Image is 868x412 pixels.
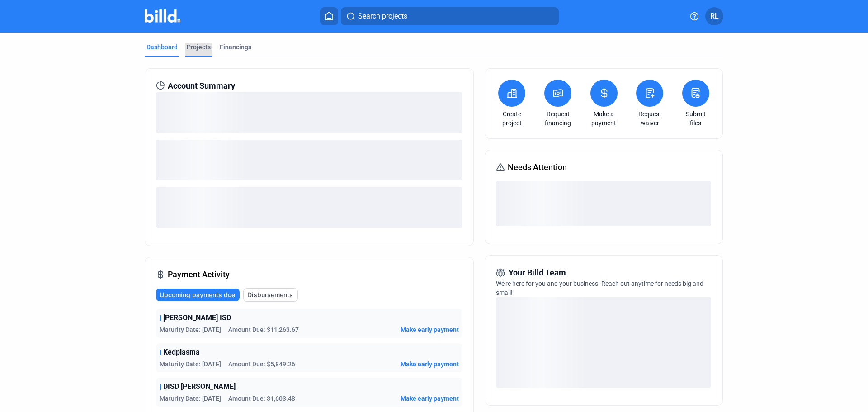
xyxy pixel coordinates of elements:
span: Disbursements [247,290,293,299]
a: Request financing [542,109,574,128]
button: Disbursements [243,288,298,302]
div: loading [496,181,711,226]
span: Maturity Date: [DATE] [160,325,221,334]
span: We're here for you and your business. Reach out anytime for needs big and small! [496,280,703,296]
span: Upcoming payments due [160,290,235,299]
button: RL [705,7,723,25]
div: loading [496,297,711,388]
span: RL [710,11,719,22]
span: Amount Due: $1,603.48 [228,394,295,403]
div: Dashboard [146,43,178,52]
span: Search projects [358,11,407,22]
a: Request waiver [634,109,665,128]
button: Make early payment [401,325,459,334]
span: Account Summary [168,80,235,92]
div: Financings [220,43,251,52]
div: loading [156,92,462,133]
span: Kedplasma [163,347,200,358]
span: Your Billd Team [509,266,566,279]
div: Projects [187,43,211,52]
span: Maturity Date: [DATE] [160,394,221,403]
img: Billd Company Logo [145,9,180,23]
a: Submit files [680,109,712,128]
span: [PERSON_NAME] ISD [163,313,231,323]
a: Create project [496,109,528,128]
div: loading [156,140,462,180]
button: Upcoming payments due [156,289,240,301]
span: Maturity Date: [DATE] [160,360,221,369]
span: Amount Due: $5,849.26 [228,360,295,369]
span: DISD [PERSON_NAME] [163,381,236,392]
button: Make early payment [401,360,459,369]
span: Amount Due: $11,263.67 [228,325,299,334]
button: Search projects [341,7,559,25]
a: Make a payment [588,109,620,128]
div: loading [156,187,462,228]
span: Payment Activity [168,268,230,281]
span: Needs Attention [508,161,567,174]
button: Make early payment [401,394,459,403]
